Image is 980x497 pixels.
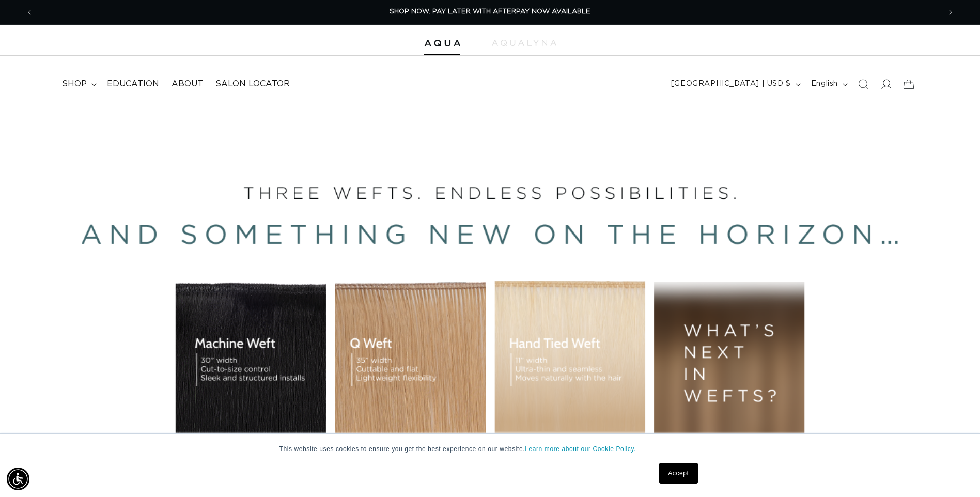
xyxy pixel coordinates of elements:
[107,79,159,89] span: Education
[215,79,290,89] span: Salon Locator
[665,74,805,94] button: [GEOGRAPHIC_DATA] | USD $
[424,40,460,47] img: Aqua Hair Extensions
[62,79,87,89] span: shop
[209,72,296,96] a: Salon Locator
[172,79,203,89] span: About
[165,72,209,96] a: About
[492,40,556,46] img: aqualyna.com
[671,79,791,89] span: [GEOGRAPHIC_DATA] | USD $
[852,73,875,96] summary: Search
[390,8,590,15] span: SHOP NOW. PAY LATER WITH AFTERPAY NOW AVAILABLE
[525,445,636,453] a: Learn more about our Cookie Policy.
[939,3,962,22] button: Next announcement
[101,72,165,96] a: Education
[279,444,701,454] p: This website uses cookies to ensure you get the best experience on our website.
[659,463,697,484] a: Accept
[811,79,838,89] span: English
[805,74,852,94] button: English
[7,468,29,490] div: Accessibility Menu
[18,3,41,22] button: Previous announcement
[56,72,101,96] summary: shop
